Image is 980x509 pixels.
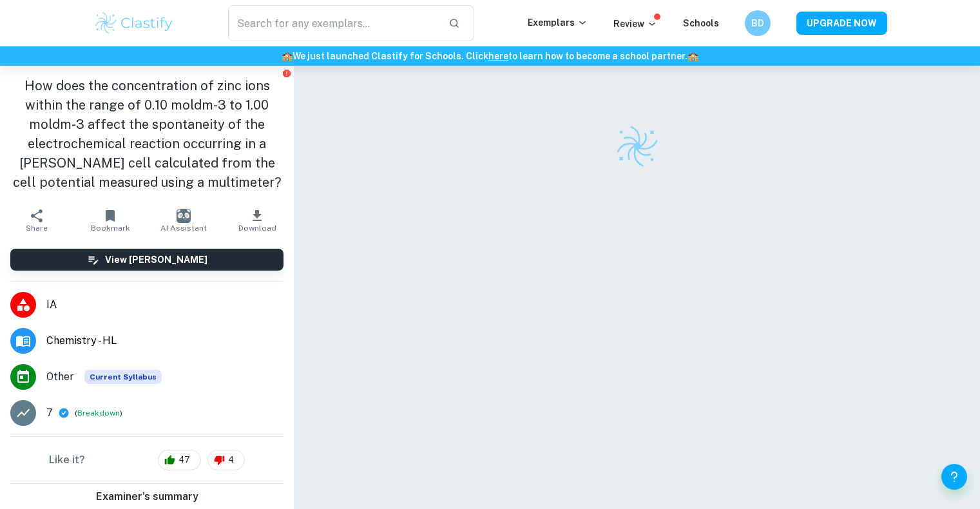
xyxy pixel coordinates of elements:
button: Breakdown [77,407,120,419]
span: Current Syllabus [84,370,162,384]
span: 🏫 [687,51,698,61]
a: Schools [683,18,719,28]
span: Other [46,369,74,385]
span: Bookmark [91,224,130,233]
button: Help and Feedback [941,464,967,490]
h6: BD [750,16,765,30]
p: 7 [46,405,53,421]
span: AI Assistant [160,224,207,233]
span: 🏫 [282,51,293,61]
p: Review [613,17,657,31]
div: This exemplar is based on the current syllabus. Feel free to refer to it for inspiration/ideas wh... [84,370,162,384]
img: AI Assistant [177,209,191,223]
h6: View [PERSON_NAME] [105,253,207,267]
button: BD [745,10,771,36]
div: 47 [158,450,201,470]
span: 4 [221,454,241,466]
input: Search for any exemplars... [228,5,439,41]
button: Report issue [282,68,291,78]
button: AI Assistant [147,202,220,238]
button: UPGRADE NOW [796,12,887,35]
a: here [488,51,508,61]
div: 4 [207,450,245,470]
span: Share [26,224,48,233]
button: View [PERSON_NAME] [10,249,283,271]
span: IA [46,297,283,312]
span: Download [238,224,276,233]
span: ( ) [75,407,122,419]
img: Clastify logo [615,124,660,169]
h6: Examiner's summary [5,489,289,504]
span: 47 [171,454,197,466]
span: Chemistry - HL [46,333,283,349]
h6: Like it? [49,452,85,468]
button: Download [220,202,294,238]
h6: We just launched Clastify for Schools. Click to learn how to become a school partner. [3,49,977,63]
p: Exemplars [528,15,588,30]
button: Bookmark [73,202,147,238]
h1: How does the concentration of zinc ions within the range of 0.10 moldm-3 to 1.00 moldm-3 affect t... [10,76,283,192]
img: Clastify logo [93,10,175,36]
